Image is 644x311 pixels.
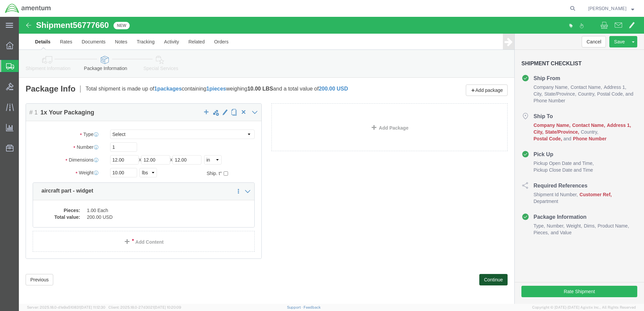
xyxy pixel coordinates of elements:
img: logo [5,3,51,13]
button: [PERSON_NAME] [588,4,635,12]
span: [DATE] 11:12:30 [80,305,105,309]
span: [DATE] 10:20:09 [154,305,181,309]
span: Server: 2025.18.0-d1e9a510831 [27,305,105,309]
span: Copyright © [DATE]-[DATE] Agistix Inc., All Rights Reserved [532,305,636,310]
span: Client: 2025.18.0-27d3021 [108,305,181,309]
a: Support [287,305,304,309]
span: Judy Lackie [588,5,626,12]
a: Feedback [303,305,321,309]
iframe: FS Legacy Container [19,17,644,304]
